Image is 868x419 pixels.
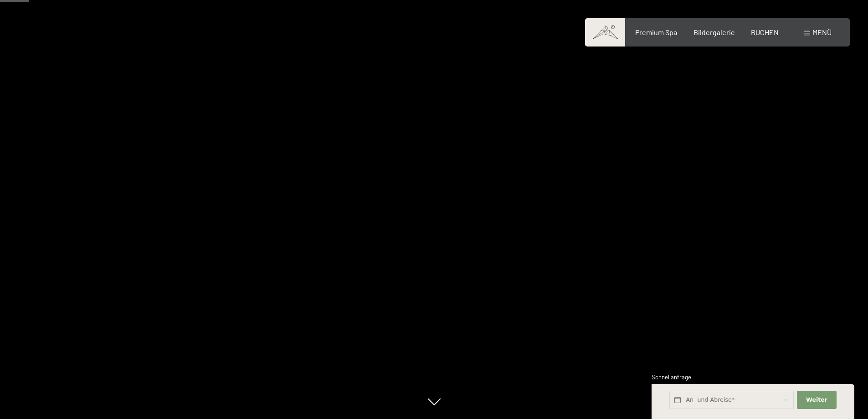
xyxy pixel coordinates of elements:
button: Weiter [797,391,836,409]
span: Menü [812,28,832,36]
a: Premium Spa [635,28,677,36]
span: Weiter [806,396,827,404]
a: Bildergalerie [693,28,735,36]
a: BUCHEN [751,28,779,36]
span: Schnellanfrage [652,373,691,381]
